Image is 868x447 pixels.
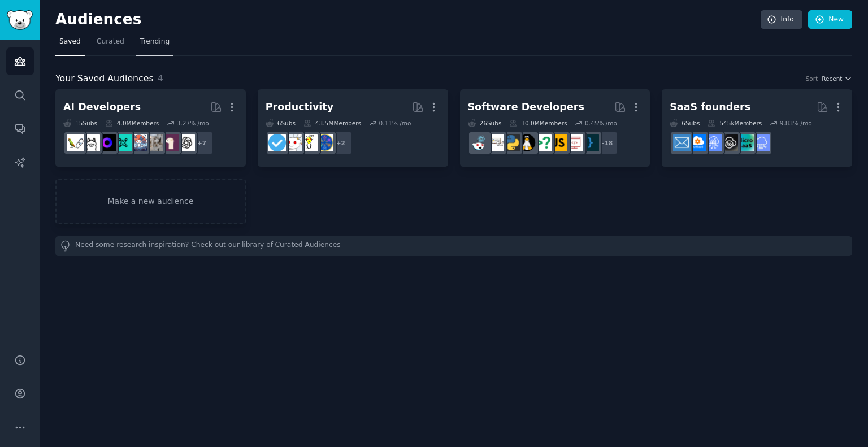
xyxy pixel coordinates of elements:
[518,134,536,151] img: linux
[275,240,341,252] a: Curated Audiences
[329,131,353,155] div: + 2
[63,100,141,114] div: AI Developers
[67,134,84,151] img: LangChain
[550,134,567,151] img: javascript
[708,119,762,127] div: 545k Members
[93,33,128,56] a: Curated
[662,89,852,167] a: SaaS founders6Subs545kMembers9.83% /moSaaSmicrosaasNoCodeSaaSSaaSSalesB2BSaaSSaaS_Email_Marketing
[752,134,770,151] img: SaaS
[460,89,650,167] a: Software Developers26Subs30.0MMembers0.45% /mo+18programmingwebdevjavascriptcscareerquestionslinu...
[83,134,100,151] img: ollama
[670,100,750,114] div: SaaS founders
[822,75,852,83] button: Recent
[721,134,738,151] img: NoCodeSaaS
[55,72,154,86] span: Your Saved Audiences
[258,89,448,167] a: Productivity6Subs43.5MMembers0.11% /mo+2LifeProTipslifehacksproductivitygetdisciplined
[534,134,552,151] img: cscareerquestions
[468,119,502,127] div: 26 Sub s
[502,134,520,151] img: Python
[146,134,163,151] img: ChatGPTCoding
[130,134,147,151] img: AI_Agents
[822,75,842,83] span: Recent
[98,134,116,151] img: LocalLLM
[55,11,761,29] h2: Audiences
[190,131,214,155] div: + 7
[670,119,700,127] div: 6 Sub s
[114,134,132,151] img: LLMDevs
[55,89,246,167] a: AI Developers15Subs4.0MMembers3.27% /mo+7OpenAILocalLLaMAChatGPTCodingAI_AgentsLLMDevsLocalLLMoll...
[806,75,818,83] div: Sort
[177,134,195,151] img: OpenAI
[471,134,488,151] img: reactjs
[303,119,361,127] div: 43.5M Members
[736,134,754,151] img: microsaas
[594,131,618,155] div: + 18
[63,119,97,127] div: 15 Sub s
[105,119,159,127] div: 4.0M Members
[808,10,852,29] a: New
[59,37,81,47] span: Saved
[581,134,599,151] img: programming
[780,119,812,127] div: 9.83 % /mo
[689,134,706,151] img: B2BSaaS
[284,134,302,151] img: productivity
[585,119,617,127] div: 0.45 % /mo
[7,10,33,30] img: GummySearch logo
[97,37,124,47] span: Curated
[316,134,333,151] img: LifeProTips
[761,10,802,29] a: Info
[140,37,170,47] span: Trending
[468,100,584,114] div: Software Developers
[162,134,179,151] img: LocalLLaMA
[379,119,411,127] div: 0.11 % /mo
[55,33,85,56] a: Saved
[136,33,173,56] a: Trending
[268,134,286,151] img: getdisciplined
[55,236,852,256] div: Need some research inspiration? Check out our library of
[673,134,691,151] img: SaaS_Email_Marketing
[266,119,296,127] div: 6 Sub s
[177,119,209,127] div: 3.27 % /mo
[705,134,722,151] img: SaaSSales
[487,134,504,151] img: learnpython
[566,134,583,151] img: webdev
[509,119,567,127] div: 30.0M Members
[300,134,318,151] img: lifehacks
[266,100,333,114] div: Productivity
[158,73,163,84] span: 4
[55,179,246,224] a: Make a new audience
